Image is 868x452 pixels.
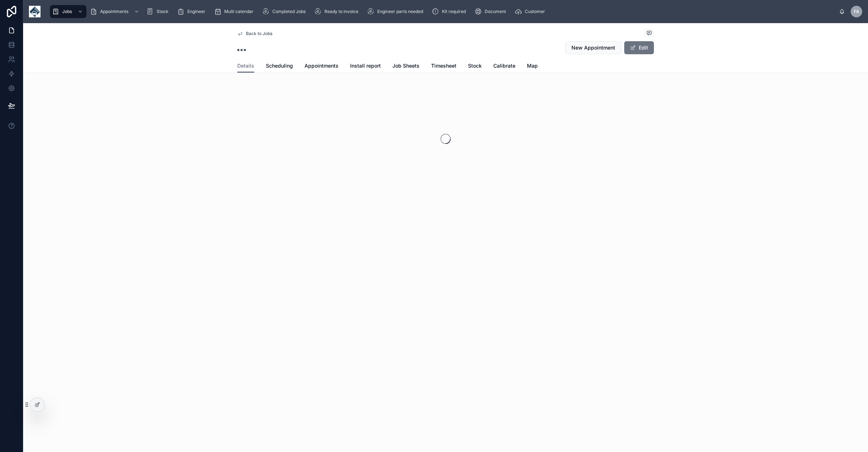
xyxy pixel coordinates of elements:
a: Jobs [50,5,86,18]
img: App logo [29,6,41,17]
span: Multi calendar [224,9,254,14]
span: Details [237,62,254,69]
a: Engineer parts needed [365,5,428,18]
button: Edit [624,41,654,54]
span: Ready to invoice [324,9,358,14]
span: Engineer [187,9,205,14]
a: Back to Jobs [237,31,272,37]
span: Engineer parts needed [377,9,423,14]
a: Map [527,59,538,74]
span: Install report [350,62,381,69]
a: Timesheet [431,59,456,74]
span: Customer [525,9,545,14]
a: Appointments [305,59,339,74]
span: Kit required [442,9,466,14]
span: Appointments [305,62,339,69]
div: scrollable content [46,4,839,20]
span: Appointments [100,9,128,14]
span: Timesheet [431,62,456,69]
a: Ready to invoice [312,5,363,18]
span: Back to Jobs [246,31,272,37]
span: FA [854,9,859,14]
a: Document [472,5,511,18]
a: Multi calendar [212,5,259,18]
span: Jobs [62,9,72,14]
span: Document [485,9,506,14]
button: New Appointment [565,41,621,54]
span: Calibrate [493,62,515,69]
span: Scheduling [266,62,293,69]
a: Stock [144,5,174,18]
span: Map [527,62,538,69]
a: Kit required [430,5,471,18]
span: Stock [468,62,482,69]
a: Details [237,59,254,73]
span: New Appointment [571,44,615,51]
a: Install report [350,59,381,74]
span: Stock [157,9,169,14]
a: Scheduling [266,59,293,74]
a: Customer [512,5,550,18]
a: Engineer [175,5,210,18]
a: Job Sheets [392,59,420,74]
a: Appointments [88,5,143,18]
span: Job Sheets [392,62,420,69]
span: Completed Jobs [272,9,306,14]
a: Calibrate [493,59,515,74]
a: Completed Jobs [260,5,311,18]
a: Stock [468,59,482,74]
